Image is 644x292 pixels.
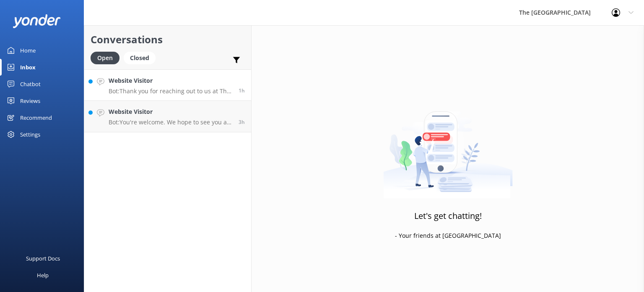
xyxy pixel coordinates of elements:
[20,59,36,76] div: Inbox
[20,42,36,59] div: Home
[91,53,124,62] a: Open
[109,107,232,116] h4: Website Visitor
[91,52,119,64] div: Open
[239,87,245,94] span: Aug 21 2025 01:38pm (UTC -10:00) Pacific/Honolulu
[37,267,49,284] div: Help
[239,118,245,126] span: Aug 21 2025 11:21am (UTC -10:00) Pacific/Honolulu
[109,118,232,126] p: Bot: You're welcome. We hope to see you at The [GEOGRAPHIC_DATA] soon!
[20,76,41,92] div: Chatbot
[84,101,251,132] a: Website VisitorBot:You're welcome. We hope to see you at The [GEOGRAPHIC_DATA] soon!3h
[20,109,52,126] div: Recommend
[13,14,61,28] img: yonder-white-logo.png
[84,69,251,101] a: Website VisitorBot:Thank you for reaching out to us at The [GEOGRAPHIC_DATA] for more information...
[26,250,60,267] div: Support Docs
[20,126,40,143] div: Settings
[124,53,160,62] a: Closed
[20,92,40,109] div: Reviews
[109,87,232,95] p: Bot: Thank you for reaching out to us at The [GEOGRAPHIC_DATA] for more information on our beauti...
[124,52,156,64] div: Closed
[395,231,501,240] p: - Your friends at [GEOGRAPHIC_DATA]
[383,94,513,199] img: artwork of a man stealing a conversation from at giant smartphone
[91,32,245,47] h2: Conversations
[414,209,482,223] h3: Let's get chatting!
[109,76,232,85] h4: Website Visitor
